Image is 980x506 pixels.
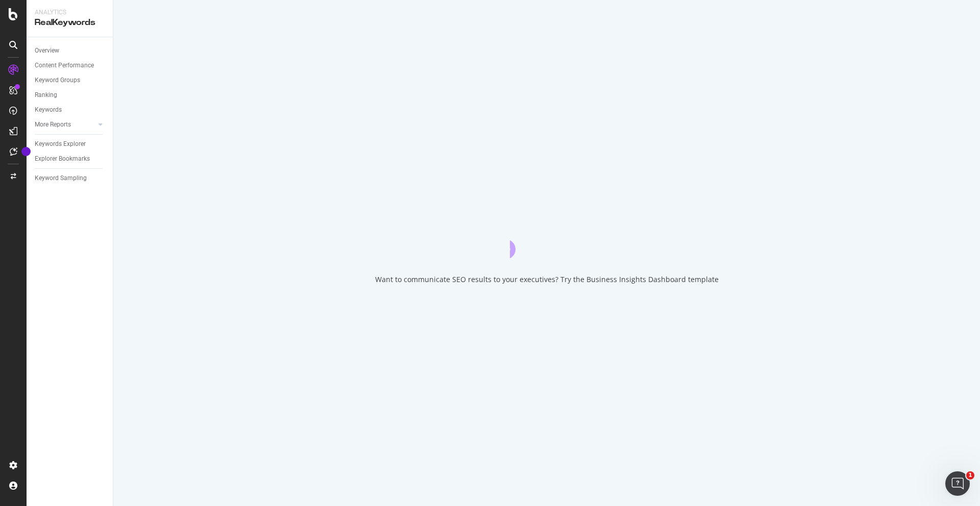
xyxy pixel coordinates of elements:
[375,274,719,285] div: Want to communicate SEO results to your executives? Try the Business Insights Dashboard template
[35,119,71,130] div: More Reports
[35,173,87,184] div: Keyword Sampling
[35,139,106,149] a: Keywords Explorer
[35,173,106,184] a: Keyword Sampling
[35,60,94,71] div: Content Performance
[35,75,80,86] div: Keyword Groups
[35,45,106,56] a: Overview
[35,90,57,100] div: Ranking
[510,221,583,258] div: animation
[35,60,106,71] a: Content Performance
[35,75,106,86] a: Keyword Groups
[35,105,62,115] div: Keywords
[945,471,970,496] iframe: Intercom live chat
[35,90,106,100] a: Ranking
[966,471,974,479] span: 1
[35,8,105,17] div: Analytics
[35,17,105,29] div: RealKeywords
[35,154,106,164] a: Explorer Bookmarks
[35,154,90,164] div: Explorer Bookmarks
[35,105,106,115] a: Keywords
[35,139,86,149] div: Keywords Explorer
[35,119,95,130] a: More Reports
[35,45,59,56] div: Overview
[21,147,31,156] div: Tooltip anchor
